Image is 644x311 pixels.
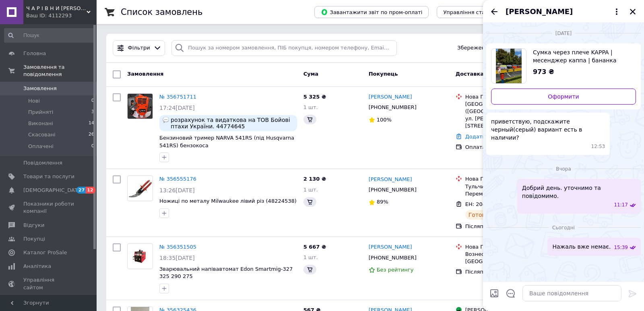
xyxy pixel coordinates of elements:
a: № 356555176 [159,176,196,182]
span: Доставка та оплата [456,71,515,77]
div: 12.08.2025 [486,223,641,231]
span: [DEMOGRAPHIC_DATA] [23,187,83,194]
span: Скасовані [28,131,56,138]
span: 1 шт. [303,187,318,193]
button: Завантажити звіт по пром-оплаті [314,6,429,18]
img: 6708487033_w700_h500_sumka-cherez-pleche.jpg [496,49,522,83]
div: [PHONE_NUMBER] [367,185,418,195]
span: Нові [28,97,40,105]
span: Показники роботи компанії [23,200,74,215]
img: Фото товару [128,178,153,199]
span: 973 ₴ [533,68,554,76]
span: 17:24[DATE] [159,105,195,111]
a: Фото товару [127,175,153,201]
div: Тульчин, №3 (до 30 кг): вул. Перемоги, 5 [465,183,553,198]
span: 1 шт. [303,254,318,260]
input: Пошук [4,28,95,43]
span: приветствую, подскажите черный(серый) вариант есть в наличии? [491,117,605,142]
button: Закрити [628,7,638,16]
span: 100% [377,117,392,123]
span: Товари та послуги [23,173,74,180]
span: Замовлення [127,71,163,77]
span: Сумка через плече KAPPA | месенджер каппа | бананка KAPPA [533,48,630,64]
a: Ножиці по металу Milwaukee лівий різ (48224538) [159,198,297,204]
div: 11.08.2025 [486,165,641,173]
span: Управління статусами [443,9,505,15]
span: 15:39 12.08.2025 [614,244,628,251]
span: 12 [86,187,95,194]
span: 18:35[DATE] [159,255,195,261]
img: :speech_balloon: [163,117,169,123]
span: Управління сайтом [23,276,74,291]
a: № 356751711 [159,94,196,100]
h1: Список замовлень [121,7,202,17]
div: Оплата на рахунок [465,144,553,151]
span: розрахунок та видаткова на ТОВ Бойові птахи України. 44774645 [171,117,294,130]
span: Збережені фільтри: [457,44,512,52]
span: 1 шт. [303,104,318,110]
span: Каталог ProSale [23,249,67,256]
span: ЕН: 20451223885215 [465,201,522,207]
a: Фото товару [127,93,153,119]
div: Післяплата [465,268,553,276]
span: Головна [23,50,46,57]
button: Управління статусами [437,6,511,18]
div: [GEOGRAPHIC_DATA] ([GEOGRAPHIC_DATA].), №382: ул. [PERSON_NAME][STREET_ADDRESS] [465,101,553,130]
div: Післяплата [465,223,553,230]
span: Ч А Р І В Н И Й [26,5,87,12]
span: [PERSON_NAME] [506,6,573,17]
a: Зварювальний напівавтомат Edon Smartmig-327 325 290 275 [159,266,293,280]
span: 11:17 11.08.2025 [614,202,628,208]
a: [PERSON_NAME] [369,176,412,183]
span: Виконані [28,120,53,127]
span: 13:26[DATE] [159,187,195,194]
span: [DATE] [552,30,575,37]
span: Замовлення та повідомлення [23,64,97,78]
span: 14 [89,120,94,127]
span: Сьогодні [549,224,578,231]
span: 2 130 ₴ [303,176,326,182]
span: 12:53 10.08.2025 [591,143,605,150]
div: Ваш ID: 4112293 [26,12,97,19]
a: № 356351505 [159,244,196,250]
div: 10.08.2025 [486,29,641,37]
span: Повідомлення [23,159,62,167]
span: Фільтри [128,44,150,52]
div: Готово до видачі [465,210,522,220]
span: 26 [89,131,94,138]
span: Добрий день. уточнимо та повідомимо. [522,184,636,200]
div: [PHONE_NUMBER] [367,102,418,113]
span: Нажаль вже немає. [552,243,611,251]
span: Завантажити звіт по пром-оплаті [321,8,422,16]
div: Нова Пошта [465,175,553,183]
button: Назад [489,7,499,16]
span: 89% [377,199,388,205]
button: [PERSON_NAME] [506,6,621,17]
button: Відкрити шаблони відповідей [506,288,516,299]
div: [PHONE_NUMBER] [367,253,418,263]
span: Відгуки [23,222,44,229]
a: Бензиновий тример NARVA 541RS (під Husqvarna 541RS) бензокоса [159,135,294,148]
span: Cума [303,71,318,77]
span: Вчора [553,166,574,173]
span: Аналітика [23,263,51,270]
span: 3 [91,109,94,116]
span: 0 [91,143,94,150]
a: Переглянути товар [491,48,636,84]
div: Нова Пошта [465,243,553,251]
div: Вознесенськ, №1: вул. [GEOGRAPHIC_DATA], 273Д [465,251,553,265]
a: Фото товару [127,243,153,269]
span: 0 [91,97,94,105]
img: Фото товару [128,94,152,119]
a: [PERSON_NAME] [369,93,412,101]
span: Прийняті [28,109,53,116]
span: Без рейтингу [377,267,414,273]
span: 5 667 ₴ [303,244,326,250]
span: 27 [76,187,86,194]
input: Пошук за номером замовлення, ПІБ покупця, номером телефону, Email, номером накладної [171,40,397,56]
span: Замовлення [23,85,57,92]
span: Оплачені [28,143,54,150]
